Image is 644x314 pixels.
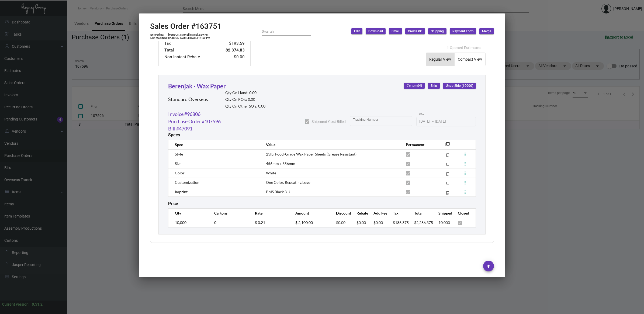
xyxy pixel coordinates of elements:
span: Size [175,161,181,166]
mat-icon: filter_none [446,154,449,158]
h2: Qty On PO’s: 0.00 [225,97,265,102]
td: Total [164,47,216,54]
button: Shipping [428,28,446,34]
a: Berenjak - Wax Paper [168,82,226,90]
th: Spec [168,140,261,149]
span: Customization [175,180,199,185]
span: Email [392,29,399,34]
mat-icon: filter_none [446,183,449,186]
h2: Standard Overseas [168,96,208,102]
th: Discount [331,208,351,218]
span: Edit [354,29,360,34]
th: Total [409,208,433,218]
mat-icon: filter_none [445,144,450,148]
span: 1 Opened Estimates [447,46,481,50]
span: Shipping [431,29,444,34]
td: Non Instant Rebate [164,54,216,60]
span: Download [368,29,383,34]
a: Invoice #96806 [168,111,200,118]
th: Add Fee [368,208,387,218]
input: End date [435,119,461,124]
button: Email [389,28,402,34]
h2: Price [168,201,178,206]
button: Edit [351,28,362,34]
span: Imprint [175,189,188,194]
span: 456mm x 356mm [266,161,295,166]
span: $186.375 [393,220,409,225]
span: (4) [418,84,422,88]
th: Qty [168,208,209,218]
button: 1 Opened Estimates [442,43,486,53]
button: Cartons(4) [404,83,425,89]
td: Entered By: [150,33,168,36]
h2: Qty On Other SO’s: 0.00 [225,104,265,109]
th: Cartons [209,208,250,218]
span: Style [175,152,183,156]
span: Shipment Cost Billed [311,118,346,125]
div: Current version: [2,302,30,307]
button: Merge [479,28,494,34]
a: Purchase Order #107596 [168,118,221,125]
span: Ship [431,84,437,88]
th: Value [261,140,400,149]
button: Download [366,28,386,34]
span: $0.00 [336,220,345,225]
th: Closed [452,208,476,218]
span: Merge [482,29,491,34]
h2: Specs [168,132,180,137]
span: PMS Black 3 U [266,189,290,194]
td: Tax [164,40,216,47]
th: Tax [387,208,409,218]
span: – [431,119,434,124]
th: Rebate [351,208,368,218]
span: Create PO [408,29,422,34]
th: Shipped [433,208,452,218]
span: 23lb. Food-Grade Wax Paper Sheets (Grease Resistant) [266,152,356,156]
a: Bill #47091 [168,125,192,132]
span: Payment Form [452,29,473,34]
td: Last Modified: [150,36,168,40]
td: $2,374.83 [216,47,245,54]
h2: Qty On Hand: 0.00 [225,91,265,95]
mat-icon: filter_none [446,173,449,177]
td: [PERSON_NAME] [DATE] 11:50 PM [168,36,210,40]
input: Start date [419,119,430,124]
th: Permanent [400,140,437,149]
th: Rate [250,208,290,218]
td: [PERSON_NAME] [DATE] 2:59 PM [168,33,210,36]
mat-icon: filter_none [446,192,449,196]
span: $0.00 [356,220,366,225]
th: Amount [290,208,331,218]
span: Color [175,171,185,175]
button: Compact View [455,53,485,66]
button: Undo Ship (10000) [443,83,476,89]
button: Create PO [405,28,425,34]
span: 10,000 [438,220,450,225]
span: $2,286.375 [414,220,433,225]
span: $0.00 [373,220,383,225]
span: White [266,171,276,175]
div: 0.51.2 [32,302,43,307]
span: One Color, Repeating Logo [266,180,310,185]
span: Undo Ship (10000) [446,84,473,88]
h2: Sales Order #163751 [150,22,221,31]
button: Ship [428,83,440,89]
td: $0.00 [216,54,245,60]
button: Regular View [426,53,454,66]
mat-icon: filter_none [446,164,449,167]
button: Payment Form [450,28,476,34]
td: $193.59 [216,40,245,47]
span: Cartons [407,83,422,88]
